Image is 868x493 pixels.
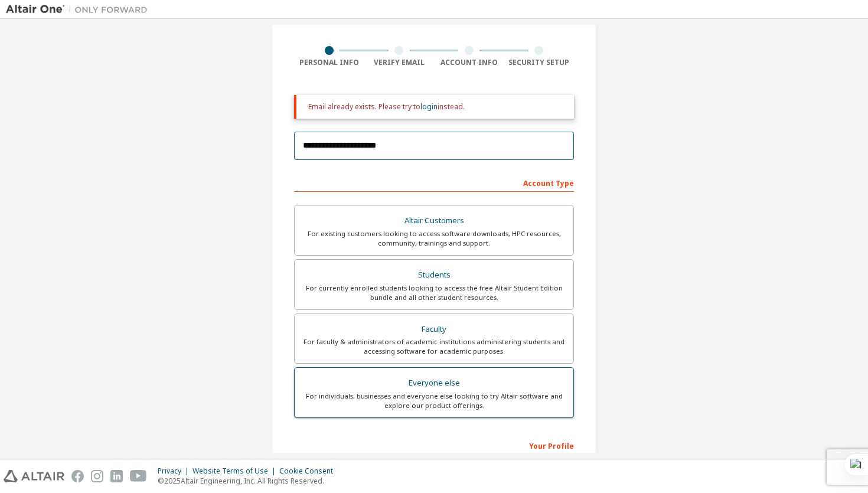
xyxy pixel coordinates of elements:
[302,267,566,283] div: Students
[308,102,564,112] div: Email already exists. Please try to instead.
[294,173,574,192] div: Account Type
[302,375,566,391] div: Everyone else
[302,337,566,356] div: For faculty & administrators of academic institutions administering students and accessing softwa...
[294,58,364,67] div: Personal Info
[302,283,566,302] div: For currently enrolled students looking to access the free Altair Student Edition bundle and all ...
[91,470,103,482] img: instagram.svg
[130,470,147,482] img: youtube.svg
[364,58,435,67] div: Verify Email
[158,466,192,476] div: Privacy
[302,321,566,338] div: Faculty
[302,213,566,229] div: Altair Customers
[6,4,154,15] img: Altair One
[158,476,340,486] p: © 2025 Altair Engineering, Inc. All Rights Reserved.
[434,58,504,67] div: Account Info
[302,229,566,248] div: For existing customers looking to access software downloads, HPC resources, community, trainings ...
[302,391,566,410] div: For individuals, businesses and everyone else looking to try Altair software and explore our prod...
[504,58,575,67] div: Security Setup
[110,470,123,482] img: linkedin.svg
[71,470,84,482] img: facebook.svg
[192,466,279,476] div: Website Terms of Use
[279,466,340,476] div: Cookie Consent
[4,470,64,482] img: altair_logo.svg
[420,102,438,112] a: login
[294,436,574,455] div: Your Profile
